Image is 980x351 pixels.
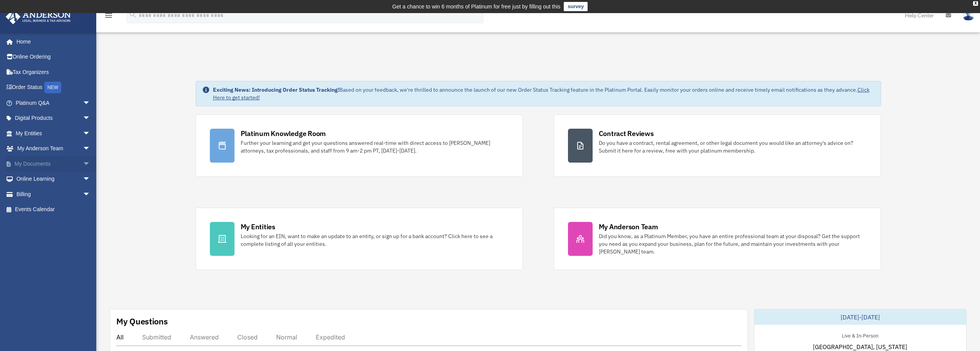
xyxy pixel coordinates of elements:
a: My Entitiesarrow_drop_down [5,126,102,141]
div: Platinum Knowledge Room [241,129,326,138]
div: My Entities [241,222,275,232]
div: Expedited [316,333,345,341]
i: search [129,10,137,19]
div: Normal [276,333,297,341]
a: My Documentsarrow_drop_down [5,156,102,171]
div: Get a chance to win 6 months of Platinum for free just by filling out this [392,2,561,11]
a: survey [564,2,588,11]
a: My Entities Looking for an EIN, want to make an update to an entity, or sign up for a bank accoun... [196,208,523,270]
a: Home [5,34,98,49]
i: menu [104,11,113,20]
a: Digital Productsarrow_drop_down [5,111,102,126]
a: Contract Reviews Do you have a contract, rental agreement, or other legal document you would like... [554,114,881,177]
div: Further your learning and get your questions answered real-time with direct access to [PERSON_NAM... [241,139,509,155]
div: Looking for an EIN, want to make an update to an entity, or sign up for a bank account? Click her... [241,232,509,248]
div: My Questions [116,316,168,327]
a: Online Learningarrow_drop_down [5,171,102,187]
a: Platinum Knowledge Room Further your learning and get your questions answered real-time with dire... [196,114,523,177]
a: Tax Organizers [5,64,102,80]
div: Submitted [142,333,171,341]
span: arrow_drop_down [83,111,98,126]
div: Answered [190,333,219,341]
span: arrow_drop_down [83,156,98,172]
a: Events Calendar [5,202,102,217]
a: Click Here to get started! [213,86,869,101]
div: Contract Reviews [599,129,654,138]
span: arrow_drop_down [83,171,98,187]
div: Did you know, as a Platinum Member, you have an entire professional team at your disposal? Get th... [599,232,867,255]
span: arrow_drop_down [83,95,98,111]
span: arrow_drop_down [83,126,98,141]
img: User Pic [963,10,974,21]
div: [DATE]-[DATE] [754,309,966,325]
span: arrow_drop_down [83,186,98,202]
a: Online Ordering [5,49,102,65]
div: Do you have a contract, rental agreement, or other legal document you would like an attorney's ad... [599,139,867,155]
a: Platinum Q&Aarrow_drop_down [5,95,102,111]
div: close [973,1,978,6]
div: My Anderson Team [599,222,658,232]
span: arrow_drop_down [83,141,98,157]
a: My Anderson Team Did you know, as a Platinum Member, you have an entire professional team at your... [554,208,881,270]
div: Closed [237,333,258,341]
div: Based on your feedback, we're thrilled to announce the launch of our new Order Status Tracking fe... [213,86,874,101]
img: Anderson Advisors Platinum Portal [3,9,73,24]
a: menu [104,13,113,20]
a: My Anderson Teamarrow_drop_down [5,141,102,156]
div: Live & In-Person [836,331,885,339]
strong: Exciting News: Introducing Order Status Tracking! [213,86,339,93]
div: NEW [44,82,61,93]
a: Order StatusNEW [5,80,102,96]
a: Billingarrow_drop_down [5,186,102,202]
div: All [116,333,124,341]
